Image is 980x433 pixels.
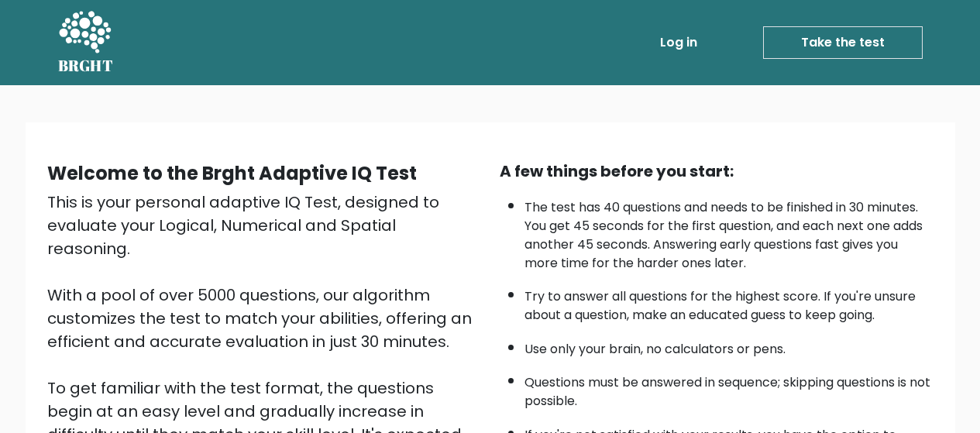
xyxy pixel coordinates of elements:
[524,280,934,325] li: Try to answer all questions for the highest score. If you're unsure about a question, make an edu...
[524,366,934,411] li: Questions must be answered in sequence; skipping questions is not possible.
[524,191,934,273] li: The test has 40 questions and needs to be finished in 30 minutes. You get 45 seconds for the firs...
[58,57,114,75] h5: BRGHT
[47,160,417,186] b: Welcome to the Brght Adaptive IQ Test
[524,332,934,359] li: Use only your brain, no calculators or pens.
[58,6,114,79] a: BRGHT
[654,27,703,58] a: Log in
[500,160,934,183] div: A few things before you start:
[763,26,923,59] a: Take the test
